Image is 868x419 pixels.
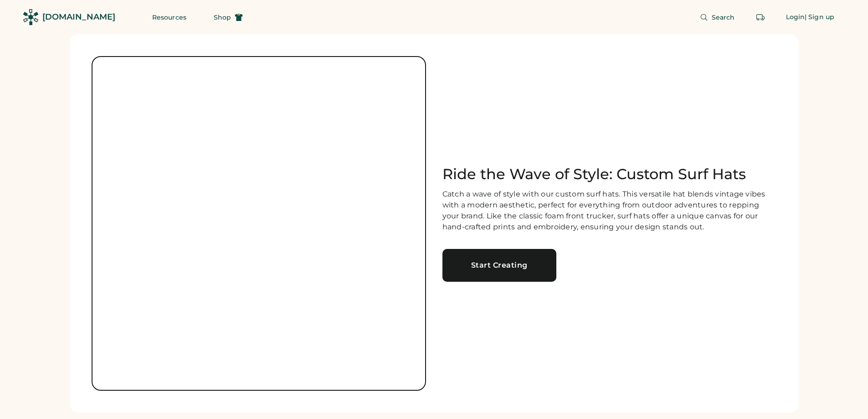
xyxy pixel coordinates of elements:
[786,13,805,22] div: Login
[442,189,777,233] div: Catch a wave of style with our custom surf hats. This versatile hat blends vintage vibes with a m...
[203,8,254,26] button: Shop
[442,249,556,282] a: Start Creating
[42,11,115,23] div: [DOMAIN_NAME]
[442,165,777,183] h1: Ride the Wave of Style: Custom Surf Hats
[23,9,39,25] img: Rendered Logo - Screens
[712,14,735,21] span: Search
[214,14,231,21] span: Shop
[141,8,197,26] button: Resources
[453,262,545,269] div: Start Creating
[689,8,746,26] button: Search
[751,8,770,26] button: Retrieve an order
[805,13,834,22] div: | Sign up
